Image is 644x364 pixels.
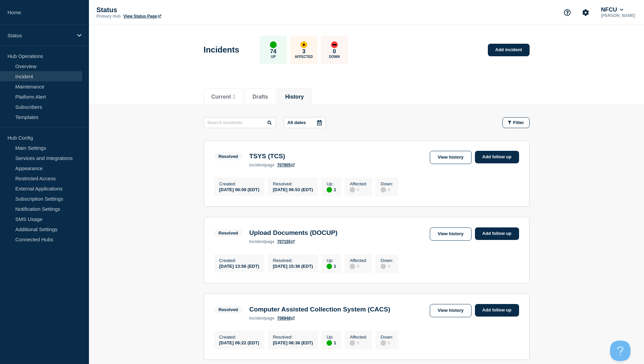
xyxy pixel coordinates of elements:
p: 3 [302,48,305,55]
div: 0 [381,263,393,269]
button: Support [560,5,574,20]
div: up [270,41,277,48]
h3: TSYS (TCS) [249,153,295,160]
p: page [249,163,274,167]
div: up [327,340,332,346]
p: Resolved : [273,335,313,340]
div: 0 [350,340,367,346]
p: Affected : [350,181,367,186]
button: Filter [502,117,530,128]
a: View history [430,151,471,164]
button: Current 1 [211,94,236,100]
span: Filter [513,120,524,125]
div: 0 [350,186,367,193]
a: View history [430,304,471,317]
iframe: Help Scout Beacon - Open [610,341,630,361]
input: Search incidents [204,117,276,128]
h3: Upload Documents (DOCUP) [249,229,337,237]
span: incident [249,316,265,321]
div: [DATE] 13:56 (EDT) [219,263,259,269]
p: Up : [327,335,336,340]
span: incident [249,163,265,167]
a: 706948 [277,316,295,321]
a: 707155 [277,239,295,244]
span: Resolved [214,229,243,237]
div: [DATE] 06:53 (EDT) [273,186,313,192]
p: 0 [333,48,336,55]
p: Created : [219,335,259,340]
div: disabled [381,187,386,193]
p: Created : [219,258,259,263]
div: [DATE] 15:36 (EDT) [273,263,313,269]
div: affected [300,41,307,48]
p: Resolved : [273,258,313,263]
a: Add follow up [475,304,519,317]
div: disabled [350,264,355,269]
a: 707905 [277,163,295,167]
button: All dates [284,117,326,128]
div: disabled [381,264,386,269]
p: Down : [381,258,393,263]
button: History [285,94,304,100]
div: 0 [350,263,367,269]
div: disabled [350,340,355,346]
span: Resolved [214,153,243,160]
p: Down : [381,335,393,340]
div: up [327,187,332,193]
a: Add follow up [475,227,519,240]
div: 1 [327,340,336,346]
p: [PERSON_NAME] [600,13,637,18]
span: 1 [233,94,236,100]
div: 0 [381,186,393,193]
a: View history [430,227,471,241]
div: disabled [381,340,386,346]
button: Drafts [253,94,268,100]
span: Resolved [214,306,243,314]
div: 1 [327,263,336,269]
h1: Incidents [204,45,239,55]
p: Resolved : [273,181,313,186]
p: Up : [327,258,336,263]
div: 0 [381,340,393,346]
p: Status [7,33,73,38]
p: Up [271,55,276,59]
p: All dates [288,120,306,125]
p: Affected [295,55,313,59]
p: Up : [327,181,336,186]
p: Affected : [350,258,367,263]
h3: Computer Assisted Collection System (CACS) [249,306,390,313]
p: Primary Hub [96,14,121,19]
div: up [327,264,332,269]
div: 1 [327,186,336,193]
p: Created : [219,181,259,186]
p: 74 [270,48,276,55]
a: Add incident [488,44,530,56]
div: [DATE] 06:09 (EDT) [219,186,259,192]
p: Down : [381,181,393,186]
div: disabled [350,187,355,193]
p: page [249,316,274,321]
p: Affected : [350,335,367,340]
p: Status [96,6,232,14]
span: incident [249,239,265,244]
a: View Status Page [123,14,161,19]
div: down [331,41,338,48]
p: Down [329,55,340,59]
div: [DATE] 06:22 (EDT) [219,340,259,345]
p: page [249,239,274,244]
a: Add follow up [475,151,519,163]
div: [DATE] 06:38 (EDT) [273,340,313,345]
button: Account settings [578,5,593,20]
button: NFCU [600,6,625,13]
